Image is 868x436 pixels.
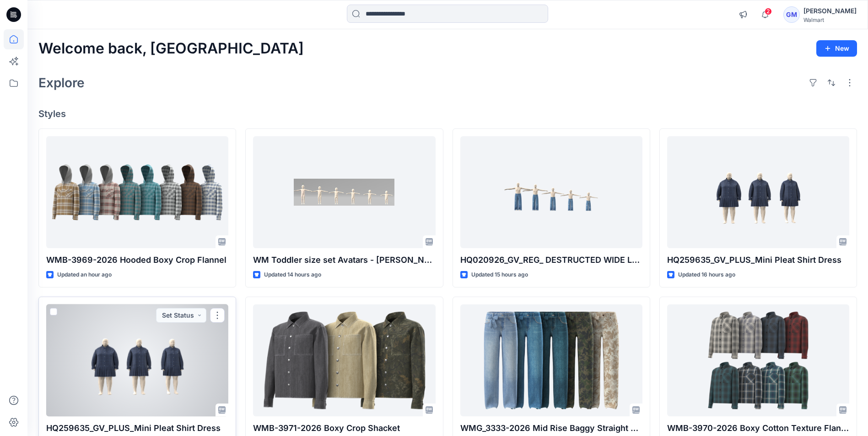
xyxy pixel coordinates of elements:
a: HQ259635_GV_PLUS_Mini Pleat Shirt Dress [667,136,849,248]
h2: Explore [38,75,85,90]
p: WMG_3333-2026 Mid Rise Baggy Straight Pant [460,422,642,435]
p: Updated 16 hours ago [678,270,735,280]
p: HQ259635_GV_PLUS_Mini Pleat Shirt Dress [667,254,849,266]
div: GM [783,6,800,23]
button: New [816,40,857,57]
p: Updated an hour ago [57,270,112,280]
p: Updated 14 hours ago [264,270,321,280]
a: WMG_3333-2026 Mid Rise Baggy Straight Pant [460,304,642,416]
p: HQ020926_GV_REG_ DESTRUCTED WIDE LEG [460,254,642,266]
a: WMB-3971-2026 Boxy Crop Shacket [253,304,435,416]
a: WMB-3969-2026 Hooded Boxy Crop Flannel [46,136,228,248]
p: Updated 15 hours ago [471,270,528,280]
p: WMB-3971-2026 Boxy Crop Shacket [253,422,435,435]
a: HQ020926_GV_REG_ DESTRUCTED WIDE LEG [460,136,642,248]
h4: Styles [38,108,857,119]
div: [PERSON_NAME] [803,5,857,16]
a: WMB-3970-2026 Boxy Cotton Texture Flannel [667,304,849,416]
p: HQ259635_GV_PLUS_Mini Pleat Shirt Dress [46,422,228,435]
p: WMB-3970-2026 Boxy Cotton Texture Flannel [667,422,849,435]
div: Walmart [803,16,857,23]
p: WMB-3969-2026 Hooded Boxy Crop Flannel [46,254,228,266]
h2: Welcome back, [GEOGRAPHIC_DATA] [38,40,304,57]
a: HQ259635_GV_PLUS_Mini Pleat Shirt Dress [46,304,228,416]
a: WM Toddler size set Avatars - streight leg with Diaper 18M - 5T [253,136,435,248]
span: 2 [765,8,772,15]
p: WM Toddler size set Avatars - [PERSON_NAME] leg with Diaper 18M - 5T [253,254,435,266]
